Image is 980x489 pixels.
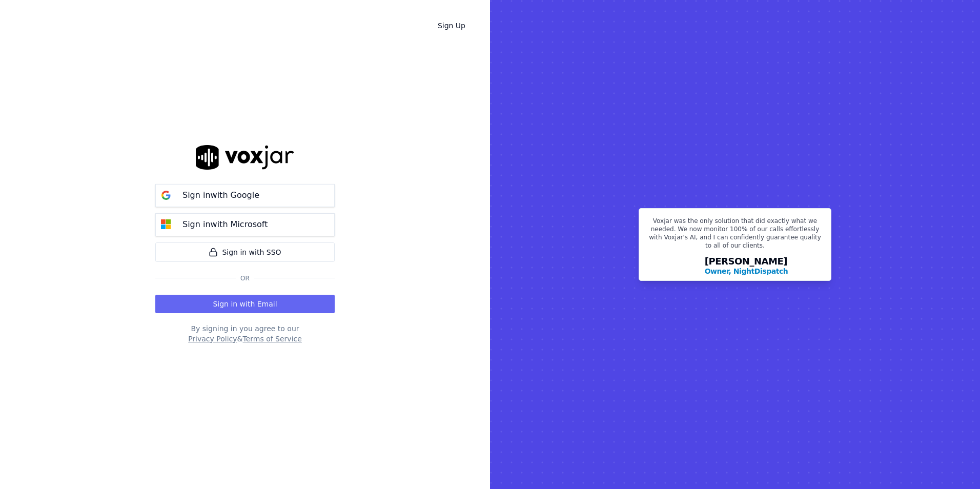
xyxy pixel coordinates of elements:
button: Privacy Policy [188,334,237,344]
p: Sign in with Google [182,189,259,201]
a: Sign Up [430,16,474,35]
p: Owner, NightDispatch [705,266,788,276]
img: google Sign in button [156,185,176,206]
p: Voxjar was the only solution that did exactly what we needed. We now monitor 100% of our calls ef... [645,217,825,254]
button: Sign inwith Google [155,184,335,207]
img: microsoft Sign in button [156,214,176,235]
button: Terms of Service [242,334,301,344]
a: Sign in with SSO [155,242,335,262]
button: Sign in with Email [155,295,335,313]
button: Sign inwith Microsoft [155,213,335,236]
span: Or [236,274,254,282]
div: By signing in you agree to our & [155,323,335,344]
p: Sign in with Microsoft [182,218,268,231]
img: logo [196,145,294,169]
div: [PERSON_NAME] [705,257,788,276]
